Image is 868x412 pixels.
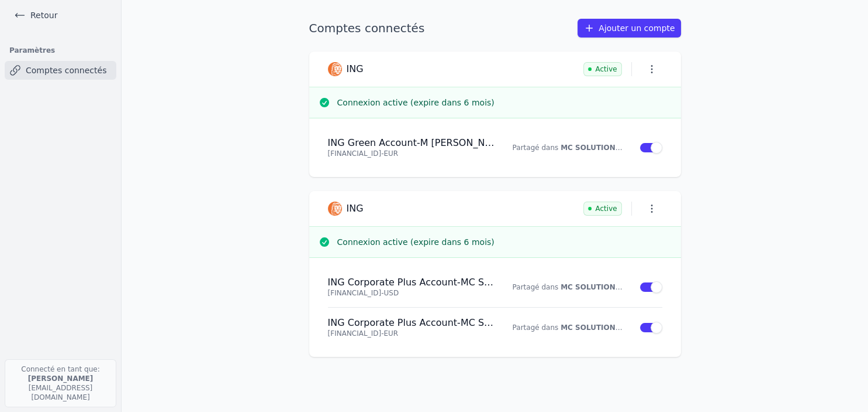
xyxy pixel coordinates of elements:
[328,202,342,216] img: ING logo
[328,62,342,76] img: ING logo
[337,97,672,108] h3: Connexion active (expire dans 6 mois)
[328,317,499,329] h4: ING Corporate Plus Account - MC SOLUTIONS SRL SOCIETE EN
[577,19,680,38] a: Ajouter un compte
[9,7,62,23] a: Retour
[583,202,621,216] span: Active
[328,277,499,288] h4: ING Corporate Plus Account - MC SOLUTIONS SRL SOCIETE EN
[513,323,625,332] p: Partagé dans
[5,61,116,80] a: Comptes connectés
[5,42,116,59] h3: Paramètres
[309,20,425,36] h1: Comptes connectés
[561,144,638,152] a: MC SOLUTIONS SRL
[513,282,625,292] p: Partagé dans
[328,149,499,158] p: [FINANCIAL_ID] - EUR
[337,236,672,248] h3: Connexion active (expire dans 6 mois)
[5,359,116,407] p: Connecté en tant que: [EMAIL_ADDRESS][DOMAIN_NAME]
[347,63,364,75] h3: ING
[28,374,94,383] strong: [PERSON_NAME]
[583,62,621,76] span: Active
[513,143,625,152] p: Partagé dans
[328,329,499,338] p: [FINANCIAL_ID] - EUR
[561,283,638,291] a: MC SOLUTIONS SRL
[561,324,638,332] a: MC SOLUTIONS SRL
[328,288,499,298] p: [FINANCIAL_ID] - USD
[347,203,364,214] h3: ING
[328,137,499,149] h4: ING Green Account - M [PERSON_NAME]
